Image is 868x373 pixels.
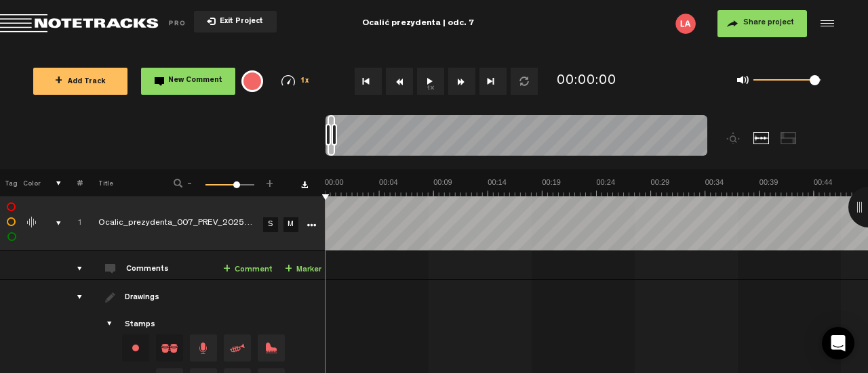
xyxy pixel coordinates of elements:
[241,70,263,92] div: {{ tooltip_message }}
[105,319,116,330] span: Showcase stamps
[362,7,474,41] div: Ocalić prezydenta | odc. 7
[822,327,854,359] div: Open Intercom Messenger
[300,78,310,85] span: 1x
[448,68,475,95] button: Fast Forward
[285,262,321,278] a: Marker
[258,334,285,361] span: Drag and drop a stamp
[43,217,64,230] div: comments, stamps & drawings
[557,72,616,91] div: 00:00:00
[355,68,382,95] button: Go to beginning
[62,169,83,196] th: #
[20,169,41,196] th: Color
[83,169,155,196] th: Title
[184,177,195,185] span: -
[22,217,43,229] div: Change the color of the waveform
[141,68,235,95] button: New Comment
[283,217,298,232] a: M
[83,196,259,251] td: Click to edit the title Ocalic_prezydenta_007_PREV_20250909
[62,196,83,251] td: Click to change the order number 1
[194,11,277,32] button: Exit Project
[62,251,83,280] td: comments
[156,334,183,361] span: Drag and drop a stamp
[285,264,292,275] span: +
[125,320,155,331] div: Stamps
[417,68,444,95] button: 1x
[281,75,295,86] img: speedometer.svg
[55,76,62,87] span: +
[122,334,149,361] div: Change stamp color.To change the color of an existing stamp, select the stamp on the right and th...
[675,14,696,34] img: letters
[269,75,322,87] div: 1x
[386,68,413,95] button: Rewind
[224,334,251,361] span: Drag and drop a stamp
[479,68,507,95] button: Go to end
[20,196,41,251] td: Change the color of the waveform
[33,68,127,95] button: +Add Track
[743,19,794,27] span: Share project
[304,218,317,230] a: More
[64,262,85,276] div: comments
[55,79,106,86] span: Add Track
[168,77,222,85] span: New Comment
[301,181,308,188] a: Download comments
[190,334,217,361] span: Drag and drop a stamp
[263,217,278,232] a: S
[125,292,162,304] div: Drawings
[223,262,273,278] a: Comment
[126,264,172,276] div: Comments
[98,217,275,231] div: Click to edit the title
[223,264,231,275] span: +
[717,10,807,37] button: Share project
[264,177,275,185] span: +
[41,196,62,251] td: comments, stamps & drawings
[64,290,85,304] div: drawings
[216,18,263,26] span: Exit Project
[64,217,85,230] div: Click to change the order number
[279,7,557,41] div: Ocalić prezydenta | odc. 7
[511,68,538,95] button: Loop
